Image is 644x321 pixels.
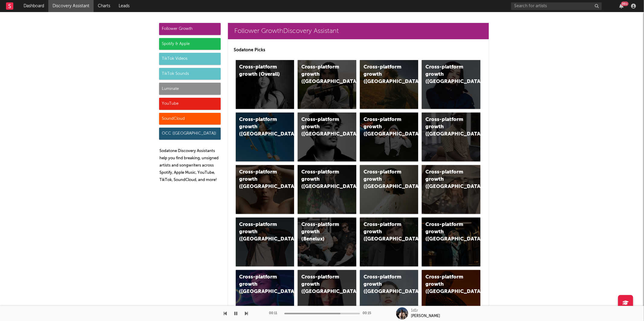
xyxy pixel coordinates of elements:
a: Cross-platform growth ([GEOGRAPHIC_DATA]) [236,270,294,319]
a: Cross-platform growth ([GEOGRAPHIC_DATA]) [422,218,480,266]
a: Cross-platform growth ([GEOGRAPHIC_DATA]) [360,60,418,109]
div: Cross-platform growth ([GEOGRAPHIC_DATA]) [301,274,342,295]
a: Cross-platform growth ([GEOGRAPHIC_DATA]) [422,270,480,319]
div: Cross-platform growth ([GEOGRAPHIC_DATA]) [364,221,405,243]
div: Cross-platform growth ([GEOGRAPHIC_DATA]) [239,116,280,138]
div: Cross-platform growth (Benelux) [301,221,342,243]
button: 99+ [619,4,623,8]
a: Cross-platform growth ([GEOGRAPHIC_DATA]) [360,218,418,266]
div: Cross-platform growth ([GEOGRAPHIC_DATA]) [425,116,466,138]
div: 1d1r [411,308,418,313]
div: Cross-platform growth ([GEOGRAPHIC_DATA]) [239,169,280,190]
a: Cross-platform growth ([GEOGRAPHIC_DATA]) [422,113,480,161]
div: Cross-platform growth ([GEOGRAPHIC_DATA]) [239,274,280,295]
a: Cross-platform growth ([GEOGRAPHIC_DATA]) [236,165,294,214]
a: Follower GrowthDiscovery Assistant [228,23,489,39]
div: Cross-platform growth ([GEOGRAPHIC_DATA]) [425,221,466,243]
div: OCC ([GEOGRAPHIC_DATA]) [159,128,221,140]
div: 99 + [621,2,629,6]
div: Cross-platform growth ([GEOGRAPHIC_DATA]) [425,64,466,85]
div: SoundCloud [159,113,221,125]
div: Cross-platform growth ([GEOGRAPHIC_DATA]) [364,169,405,190]
a: Cross-platform growth ([GEOGRAPHIC_DATA]) [298,165,356,214]
a: Cross-platform growth ([GEOGRAPHIC_DATA]) [298,270,356,319]
div: [PERSON_NAME] [411,313,441,319]
div: Spotify & Apple [159,38,221,50]
div: Cross-platform growth ([GEOGRAPHIC_DATA]/GSA) [364,116,405,138]
div: Cross-platform growth ([GEOGRAPHIC_DATA]) [425,169,466,190]
div: Cross-platform growth ([GEOGRAPHIC_DATA]) [301,169,342,190]
a: Cross-platform growth ([GEOGRAPHIC_DATA]) [422,60,480,109]
p: Sodatone Discovery Assistants help you find breaking, unsigned artists and songwriters across Spo... [160,148,221,184]
div: Cross-platform growth ([GEOGRAPHIC_DATA]) [364,274,405,295]
a: Cross-platform growth (Overall) [236,60,294,109]
a: Cross-platform growth ([GEOGRAPHIC_DATA]) [236,113,294,161]
a: Cross-platform growth ([GEOGRAPHIC_DATA]) [236,218,294,266]
a: Cross-platform growth ([GEOGRAPHIC_DATA]) [298,60,356,109]
div: Cross-platform growth ([GEOGRAPHIC_DATA]) [364,64,405,85]
div: Luminate [159,83,221,95]
div: YouTube [159,98,221,110]
div: TikTok Videos [159,53,221,65]
div: 00:15 [363,310,375,317]
div: Cross-platform growth (Overall) [239,64,280,78]
a: Cross-platform growth (Benelux) [298,218,356,266]
a: Cross-platform growth ([GEOGRAPHIC_DATA]/GSA) [360,113,418,161]
div: 00:11 [269,310,281,317]
div: Cross-platform growth ([GEOGRAPHIC_DATA]) [301,116,342,138]
p: Sodatone Picks [234,46,483,54]
a: Cross-platform growth ([GEOGRAPHIC_DATA]) [422,165,480,214]
div: Cross-platform growth ([GEOGRAPHIC_DATA]) [301,64,342,85]
div: Follower Growth [159,23,221,35]
a: Cross-platform growth ([GEOGRAPHIC_DATA]) [360,270,418,319]
a: Cross-platform growth ([GEOGRAPHIC_DATA]) [298,113,356,161]
a: Cross-platform growth ([GEOGRAPHIC_DATA]) [360,165,418,214]
div: TikTok Sounds [159,68,221,80]
input: Search for artists [511,2,602,10]
div: Cross-platform growth ([GEOGRAPHIC_DATA]) [425,274,466,295]
div: Cross-platform growth ([GEOGRAPHIC_DATA]) [239,221,280,243]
